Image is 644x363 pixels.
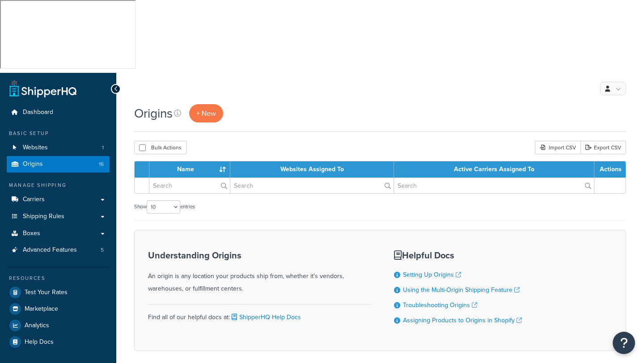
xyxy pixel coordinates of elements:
[535,141,580,154] div: Import CSV
[149,178,230,193] input: Search
[7,242,110,258] li: Advanced Features
[7,242,110,258] a: Advanced Features 5
[25,305,58,313] span: Marketplace
[7,181,110,189] div: Manage Shipping
[134,141,186,154] button: Bulk Actions
[149,161,230,177] th: Name
[230,161,394,177] th: Websites Assigned To
[403,300,477,310] a: Troubleshooting Origins
[7,156,110,173] li: Origins
[7,301,110,317] a: Marketplace
[580,141,626,154] a: Export CSV
[25,289,68,296] span: Test Your Rates
[7,130,110,137] div: Basic Setup
[7,139,110,156] li: Websites
[7,317,110,333] a: Analytics
[134,200,195,214] label: Show entries
[23,196,45,203] span: Carriers
[403,285,520,295] a: Using the Multi-Origin Shipping Feature
[102,144,104,152] span: 1
[134,105,173,122] h1: Origins
[9,80,76,97] a: ShipperHQ Home
[594,161,626,177] th: Actions
[394,161,594,177] th: Active Carriers Assigned To
[403,270,461,279] a: Setting Up Origins
[23,160,43,168] span: Origins
[7,156,110,173] a: Origins 16
[7,104,110,121] a: Dashboard
[230,178,394,193] input: Search
[394,250,522,260] h3: Helpful Docs
[23,230,40,237] span: Boxes
[7,191,110,208] a: Carriers
[7,274,110,282] div: Resources
[7,334,110,350] a: Help Docs
[25,322,49,329] span: Analytics
[7,208,110,225] a: Shipping Rules
[189,104,223,122] a: + New
[148,250,372,295] div: An origin is any location your products ship from, whether it's vendors, warehouses, or fulfillme...
[148,304,372,324] div: Find all of our helpful docs at:
[99,160,104,168] span: 16
[613,332,635,354] button: Open Resource Center
[230,312,301,322] a: ShipperHQ Help Docs
[148,250,372,260] h3: Understanding Origins
[101,246,104,254] span: 5
[7,225,110,242] a: Boxes
[394,178,594,193] input: Search
[23,246,77,254] span: Advanced Features
[147,200,180,214] select: Showentries
[7,284,110,300] a: Test Your Rates
[23,144,48,152] span: Websites
[7,139,110,156] a: Websites 1
[196,108,216,118] span: + New
[25,338,54,346] span: Help Docs
[23,213,64,220] span: Shipping Rules
[23,109,53,116] span: Dashboard
[403,316,522,325] a: Assigning Products to Origins in Shopify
